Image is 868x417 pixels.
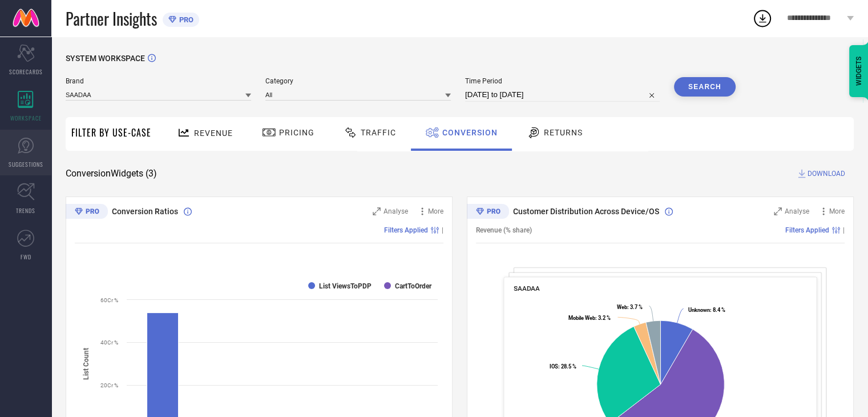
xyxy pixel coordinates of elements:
[774,207,782,215] svg: Zoom
[674,77,736,97] button: Search
[568,315,595,321] tspan: Mobile Web
[71,126,151,139] span: Filter By Use-Case
[112,207,178,216] span: Conversion Ratios
[383,207,408,215] span: Analyse
[176,15,193,24] span: PRO
[279,128,314,137] span: Pricing
[373,207,381,215] svg: Zoom
[688,307,710,313] tspan: Unknown
[808,168,845,179] span: DOWNLOAD
[465,88,660,102] input: Select time period
[568,315,611,321] text: : 3.2 %
[395,282,432,290] text: CartToOrder
[66,54,145,63] span: SYSTEM WORKSPACE
[100,382,118,388] text: 20Cr %
[384,226,428,234] span: Filters Applied
[752,8,773,29] div: Open download list
[442,128,498,137] span: Conversion
[829,207,845,215] span: More
[21,252,31,261] span: FWD
[66,7,157,30] span: Partner Insights
[82,347,90,379] tspan: List Count
[100,297,118,303] text: 60Cr %
[550,363,576,370] text: : 28.5 %
[265,77,451,85] span: Category
[617,304,627,310] tspan: Web
[514,284,539,292] span: SAADAA
[16,206,35,215] span: TRENDS
[428,207,443,215] span: More
[66,204,108,221] div: Premium
[9,160,43,169] span: SUGGESTIONS
[688,307,725,313] text: : 8.4 %
[617,304,643,310] text: : 3.7 %
[513,207,659,216] span: Customer Distribution Across Device/OS
[66,168,157,179] span: Conversion Widgets ( 3 )
[843,226,845,234] span: |
[9,67,43,76] span: SCORECARDS
[785,207,809,215] span: Analyse
[100,339,118,346] text: 40Cr %
[476,226,532,234] span: Revenue (% share)
[544,128,583,137] span: Returns
[10,114,42,122] span: WORKSPACE
[66,77,251,85] span: Brand
[785,226,829,234] span: Filters Applied
[467,204,509,221] div: Premium
[465,77,660,85] span: Time Period
[361,128,396,137] span: Traffic
[442,226,443,234] span: |
[319,282,372,290] text: List ViewsToPDP
[550,363,558,370] tspan: IOS
[194,129,233,138] span: Revenue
